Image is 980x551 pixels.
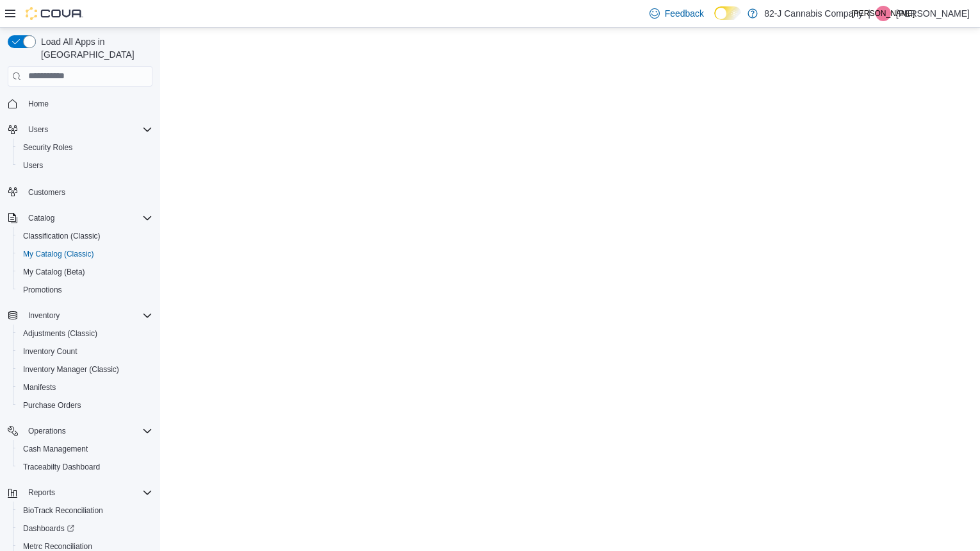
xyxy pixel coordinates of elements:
[852,6,915,21] span: [PERSON_NAME]
[23,96,152,112] span: Home
[18,503,152,518] span: BioTrack Reconciliation
[18,326,102,341] a: Adjustments (Classic)
[23,122,53,137] button: Users
[18,158,48,173] a: Users
[23,142,72,153] span: Security Roles
[18,228,152,244] span: Classification (Classic)
[13,157,158,174] button: Users
[18,380,61,395] a: Manifests
[3,484,158,502] button: Reports
[28,124,48,135] span: Users
[23,183,152,199] span: Customers
[18,362,152,377] span: Inventory Manager (Classic)
[18,398,152,413] span: Purchase Orders
[18,264,152,280] span: My Catalog (Beta)
[18,246,99,262] a: My Catalog (Classic)
[36,35,152,61] span: Load All Apps in [GEOGRAPHIC_DATA]
[13,520,158,538] a: Dashboards
[23,462,100,472] span: Traceabilty Dashboard
[896,6,970,21] p: [PERSON_NAME]
[23,96,54,112] a: Home
[13,440,158,458] button: Cash Management
[18,398,86,413] a: Purchase Orders
[3,209,158,227] button: Catalog
[18,459,105,475] a: Traceabilty Dashboard
[23,185,70,200] a: Customers
[23,308,152,323] span: Inventory
[3,182,158,201] button: Customers
[28,99,49,109] span: Home
[26,7,83,20] img: Cova
[18,344,152,359] span: Inventory Count
[13,227,158,245] button: Classification (Classic)
[18,521,79,536] a: Dashboards
[18,459,152,475] span: Traceabilty Dashboard
[23,423,152,439] span: Operations
[13,458,158,476] button: Traceabilty Dashboard
[28,487,55,498] span: Reports
[23,400,81,411] span: Purchase Orders
[13,360,158,378] button: Inventory Manager (Classic)
[18,521,152,536] span: Dashboards
[18,441,93,457] a: Cash Management
[18,344,83,359] a: Inventory Count
[23,444,88,454] span: Cash Management
[23,505,103,516] span: BioTrack Reconciliation
[23,210,152,226] span: Catalog
[23,328,97,339] span: Adjustments (Classic)
[23,249,94,259] span: My Catalog (Classic)
[764,6,863,21] p: 82-J Cannabis Company
[23,485,60,500] button: Reports
[18,282,67,298] a: Promotions
[18,264,90,280] a: My Catalog (Beta)
[23,346,78,357] span: Inventory Count
[18,140,78,155] a: Security Roles
[23,231,101,241] span: Classification (Classic)
[714,6,741,20] input: Dark Mode
[18,140,152,155] span: Security Roles
[18,503,108,518] a: BioTrack Reconciliation
[13,139,158,157] button: Security Roles
[13,325,158,343] button: Adjustments (Classic)
[18,362,124,377] a: Inventory Manager (Classic)
[13,502,158,520] button: BioTrack Reconciliation
[13,281,158,299] button: Promotions
[18,380,152,395] span: Manifests
[3,422,158,440] button: Operations
[23,308,65,323] button: Inventory
[23,267,85,277] span: My Catalog (Beta)
[13,263,158,281] button: My Catalog (Beta)
[23,160,43,171] span: Users
[3,94,158,113] button: Home
[28,426,66,436] span: Operations
[23,210,60,226] button: Catalog
[23,423,71,439] button: Operations
[13,343,158,360] button: Inventory Count
[28,213,54,223] span: Catalog
[876,6,891,21] div: Jania Adams
[13,378,158,396] button: Manifests
[23,523,74,534] span: Dashboards
[3,121,158,139] button: Users
[18,282,152,298] span: Promotions
[18,158,152,173] span: Users
[665,7,704,20] span: Feedback
[714,20,715,21] span: Dark Mode
[23,382,56,393] span: Manifests
[28,187,65,198] span: Customers
[23,285,62,295] span: Promotions
[28,310,60,321] span: Inventory
[23,364,119,375] span: Inventory Manager (Classic)
[23,485,152,500] span: Reports
[644,1,709,26] a: Feedback
[13,396,158,414] button: Purchase Orders
[13,245,158,263] button: My Catalog (Classic)
[18,246,152,262] span: My Catalog (Classic)
[18,326,152,341] span: Adjustments (Classic)
[23,122,152,137] span: Users
[3,307,158,325] button: Inventory
[18,228,106,244] a: Classification (Classic)
[18,441,152,457] span: Cash Management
